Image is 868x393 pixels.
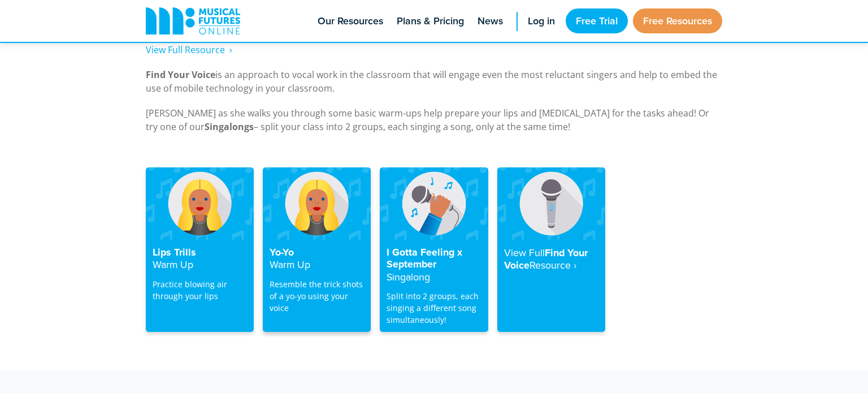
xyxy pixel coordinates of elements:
p: Resemble the trick shots of a yo-yo using your voice [270,278,364,314]
a: View FullFind Your VoiceResource‎ › [497,167,605,332]
a: Yo-YoWarm Up Resemble the trick shots of a yo-yo using your voice [263,167,371,332]
strong: Singalong [387,270,430,284]
a: View Full Resource‎‏‏‎ ‎ › [146,44,232,57]
span: News [478,14,503,29]
a: I Gotta Feeling x SeptemberSingalong Split into 2 groups, each singing a different song simultane... [380,167,488,332]
strong: Warm Up [270,257,310,271]
h4: I Gotta Feeling x September [387,247,481,284]
strong: Warm Up [153,257,193,271]
p: is an approach to vocal work in the classroom that will engage even the most reluctant singers an... [146,68,722,95]
a: Lips TrillsWarm Up Practice blowing air through your lips [146,167,254,332]
h4: Yo-Yo [270,247,364,271]
span: Log in [528,14,555,29]
strong: Singalongs [205,120,254,133]
strong: Resource‎ › [530,258,576,272]
a: Free Resources [633,8,722,33]
span: Plans & Pricing [397,14,464,29]
p: [PERSON_NAME] as she walks you through some basic warm-ups help prepare your lips and [MEDICAL_DA... [146,106,722,133]
h4: Lips Trills [153,247,247,271]
p: Practice blowing air through your lips [153,278,247,302]
h4: Find Your Voice [504,247,598,272]
span: Our Resources [318,14,383,29]
p: Split into 2 groups, each singing a different song simultaneously! [387,290,481,326]
strong: Find Your Voice [146,68,215,81]
strong: View Full [504,245,545,260]
span: View Full Resource‎‏‏‎ ‎ › [146,44,232,56]
a: Free Trial [566,8,628,33]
